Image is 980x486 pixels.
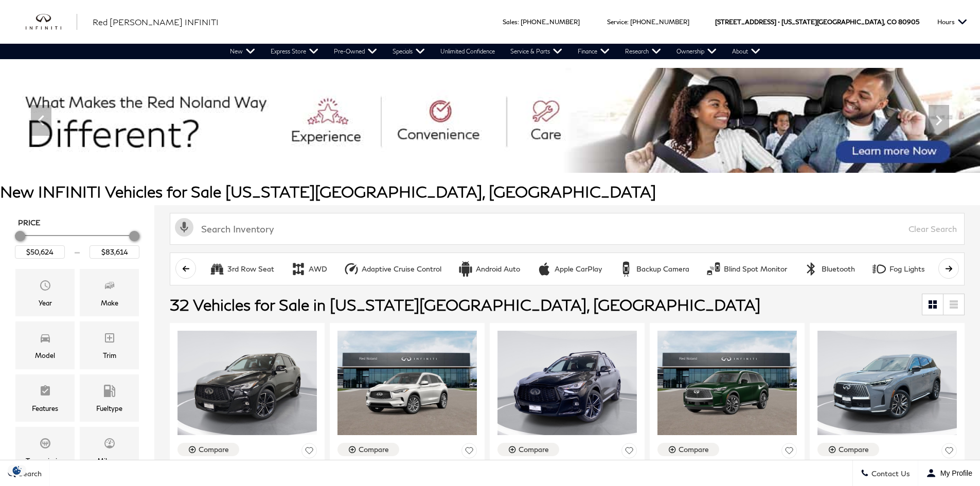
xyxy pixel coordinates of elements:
div: 3rd Row Seat [209,261,225,277]
div: Blind Spot Monitor [724,264,787,274]
div: Fog Lights [889,264,925,274]
div: Compare [359,445,389,454]
a: New [222,44,263,59]
div: Android Auto [476,264,520,274]
button: Save Vehicle [461,443,477,462]
a: Red [PERSON_NAME] INFINITI [93,16,219,28]
button: Android AutoAndroid Auto [452,258,526,280]
div: Next [929,105,949,136]
svg: Click to toggle on voice search [175,218,193,237]
div: Bluetooth [822,264,855,274]
button: Adaptive Cruise ControlAdaptive Cruise Control [338,258,447,280]
div: Previous [31,105,51,136]
button: Save Vehicle [781,443,797,462]
span: Make [103,277,116,297]
div: Price [15,227,139,259]
button: Save Vehicle [621,443,637,462]
div: TransmissionTransmission [15,427,75,474]
input: Search Inventory [170,213,965,245]
button: Compare Vehicle [337,443,399,456]
a: Unlimited Confidence [433,44,503,59]
img: 2026 INFINITI QX60 LUXE AWD [817,331,957,435]
div: ModelModel [15,321,75,369]
span: Go to slide 8 [536,154,546,164]
span: Go to slide 2 [449,154,459,164]
div: Adaptive Cruise Control [362,264,441,274]
div: Compare [199,445,229,454]
div: Android Auto [458,261,473,277]
button: Compare Vehicle [497,443,559,456]
a: [STREET_ADDRESS] • [US_STATE][GEOGRAPHIC_DATA], CO 80905 [715,18,919,26]
span: Go to slide 3 [464,154,474,164]
div: Trim [103,350,116,361]
span: Go to slide 1 [435,154,445,164]
input: Maximum [90,245,139,259]
span: Go to slide 7 [521,154,531,164]
div: Bluetooth [804,261,819,277]
button: Save Vehicle [301,443,317,462]
a: Finance [570,44,617,59]
span: Service [607,18,627,26]
span: Sales [503,18,518,26]
div: Backup Camera [618,261,634,277]
a: [PHONE_NUMBER] [630,18,689,26]
div: Make [101,297,118,309]
a: Ownership [669,44,724,59]
a: About [724,44,768,59]
span: Go to slide 6 [507,154,517,164]
div: Compare [679,445,709,454]
span: Search [16,469,42,478]
button: Open user profile menu [918,460,980,486]
div: AWD [291,261,306,277]
button: Fog LightsFog Lights [866,258,931,280]
div: Compare [839,445,869,454]
h5: Price [18,218,136,227]
span: Year [39,277,51,297]
span: Red [PERSON_NAME] INFINITI [93,17,219,27]
button: Blind Spot MonitorBlind Spot Monitor [700,258,793,280]
div: Transmission [26,455,65,466]
a: Pre-Owned [326,44,385,59]
div: TrimTrim [80,321,139,369]
div: Maximum Price [129,231,139,241]
button: Save Vehicle [941,443,957,462]
span: : [627,18,629,26]
span: : [518,18,519,26]
div: MileageMileage [80,427,139,474]
div: Blind Spot Monitor [706,261,721,277]
button: Compare Vehicle [817,443,879,456]
div: AWD [309,264,327,274]
div: FeaturesFeatures [15,374,75,422]
img: 2025 INFINITI QX50 SPORT AWD [497,331,637,435]
div: Apple CarPlay [555,264,602,274]
span: Mileage [103,435,116,455]
a: Specials [385,44,433,59]
img: 2025 INFINITI QX50 LUXE AWD [337,331,477,435]
button: AWDAWD [285,258,333,280]
div: Year [39,297,52,309]
div: Apple CarPlay [537,261,552,277]
button: scroll left [175,258,196,279]
nav: Main Navigation [222,44,768,59]
span: Go to slide 4 [478,154,488,164]
button: Backup CameraBackup Camera [613,258,695,280]
div: YearYear [15,269,75,316]
img: INFINITI [26,14,77,30]
span: Go to slide 5 [492,154,503,164]
div: Mileage [97,455,122,466]
div: Minimum Price [15,231,25,241]
img: 2026 INFINITI QX60 LUXE AWD [657,331,797,435]
a: Service & Parts [503,44,570,59]
button: Compare Vehicle [177,443,239,456]
span: Contact Us [869,469,910,478]
a: Express Store [263,44,326,59]
span: My Profile [936,469,972,477]
button: 3rd Row Seat3rd Row Seat [204,258,280,280]
button: scroll right [938,258,959,279]
input: Minimum [15,245,65,259]
div: Compare [519,445,549,454]
span: Model [39,329,51,350]
div: Fueltype [96,403,122,414]
span: Transmission [39,435,51,455]
div: MakeMake [80,269,139,316]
